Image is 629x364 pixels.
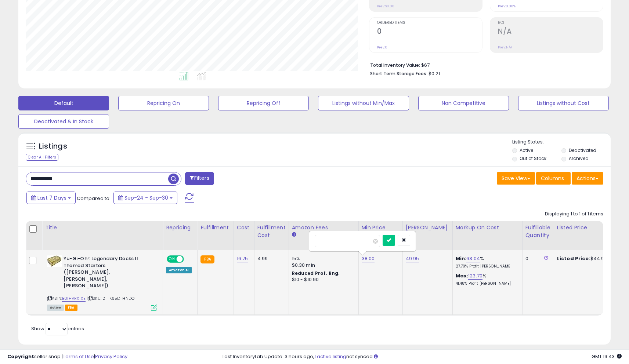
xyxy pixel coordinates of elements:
p: Listing States: [512,139,611,146]
small: Prev: $0.00 [377,4,394,8]
div: seller snap | | [7,353,127,360]
div: Fulfillment [200,224,230,232]
span: Ordered Items [377,21,482,25]
div: % [456,255,517,269]
button: Sep-24 - Sep-30 [113,192,177,204]
span: Last 7 Days [37,194,66,201]
b: Total Inventory Value: [370,62,420,68]
span: FBA [65,305,77,311]
button: Last 7 Days [26,192,76,204]
b: Max: [456,272,469,279]
div: Fulfillment Cost [257,224,286,239]
button: Filters [185,172,214,185]
span: ROI [498,21,603,25]
div: Repricing [166,224,194,232]
span: | SKU: 2T-K65D-HNDO [87,295,134,301]
button: Columns [536,172,571,185]
div: Amazon AI [166,267,192,273]
a: 123.70 [468,272,482,280]
button: Repricing On [118,96,209,110]
small: Prev: 0 [377,45,387,50]
a: 1 active listing [314,353,346,360]
a: Privacy Policy [95,353,127,360]
div: $44.99 [557,255,618,262]
b: Listed Price: [557,255,590,262]
a: 16.75 [237,255,248,262]
div: Min Price [362,224,400,232]
div: Title [45,224,160,232]
span: All listings currently available for purchase on Amazon [47,305,64,311]
div: Displaying 1 to 1 of 1 items [545,211,603,218]
button: Actions [572,172,603,185]
a: Terms of Use [63,353,94,360]
small: Amazon Fees. [292,232,296,238]
button: Repricing Off [218,96,309,110]
span: Sep-24 - Sep-30 [124,194,168,201]
label: Out of Stock [520,155,546,161]
a: B01HVRXTXE [62,295,86,302]
small: Prev: 0.00% [498,4,516,8]
div: Markup on Cost [456,224,519,232]
div: Clear All Filters [26,154,58,161]
button: Deactivated & In Stock [18,114,109,129]
button: Listings without Min/Max [318,96,409,110]
div: 0 [525,255,548,262]
div: 4.99 [257,255,283,262]
div: Amazon Fees [292,224,355,232]
div: Cost [237,224,251,232]
span: $0.21 [429,70,440,77]
a: 63.04 [466,255,480,262]
strong: Copyright [7,353,34,360]
div: % [456,273,517,286]
li: $67 [370,60,598,69]
img: 51NsjtgAzgL._SL40_.jpg [47,255,62,267]
b: Min: [456,255,467,262]
div: Listed Price [557,224,621,232]
button: Save View [497,172,535,185]
p: 41.48% Profit [PERSON_NAME] [456,281,517,286]
div: $10 - $10.90 [292,277,353,283]
span: Show: entries [31,325,84,332]
span: ON [167,256,177,262]
h5: Listings [39,141,67,152]
span: Compared to: [77,195,111,202]
label: Archived [569,155,589,161]
div: Last InventoryLab Update: 3 hours ago, not synced. [223,353,622,360]
small: Prev: N/A [498,45,512,50]
div: $0.30 min [292,262,353,269]
label: Active [520,147,533,153]
h2: 0 [377,27,482,37]
span: Columns [541,175,564,182]
button: Listings without Cost [518,96,609,110]
button: Non Competitive [418,96,509,110]
b: Short Term Storage Fees: [370,70,427,77]
h2: N/A [498,27,603,37]
div: 15% [292,255,353,262]
b: Yu-Gi-Oh!: Legendary Decks II Themed Starters ([PERSON_NAME], [PERSON_NAME], [PERSON_NAME]) [64,255,153,291]
div: Fulfillable Quantity [525,224,551,239]
div: [PERSON_NAME] [406,224,449,232]
a: 38.00 [362,255,375,262]
div: ASIN: [47,255,157,310]
span: OFF [183,256,195,262]
small: FBA [200,255,214,263]
p: 27.79% Profit [PERSON_NAME] [456,264,517,269]
button: Default [18,96,109,110]
span: 2025-10-8 19:43 GMT [592,353,622,360]
th: The percentage added to the cost of goods (COGS) that forms the calculator for Min & Max prices. [452,221,522,250]
b: Reduced Prof. Rng. [292,270,340,276]
label: Deactivated [569,147,596,153]
a: 49.95 [406,255,419,262]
